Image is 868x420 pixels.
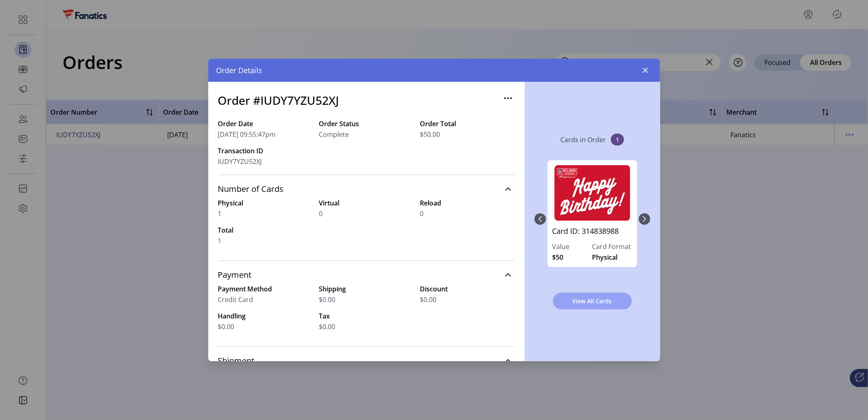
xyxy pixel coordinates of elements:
[611,134,624,145] span: 1
[553,293,632,309] button: View All Cards
[218,146,313,156] label: Transaction ID
[218,185,284,193] span: Number of Cards
[553,165,632,221] img: 314838988
[218,198,515,256] div: Number of Cards
[319,284,414,294] label: Shipping
[553,226,632,242] a: Card ID: 314838988
[218,209,222,219] span: 1
[420,209,424,219] span: 0
[564,297,621,305] span: View All Cards
[218,119,313,129] label: Order Date
[319,198,414,208] label: Virtual
[218,129,276,139] span: [DATE] 09:55:47pm
[218,157,262,166] span: IUDY7YZU52XJ
[592,242,632,252] label: Card Format
[218,322,235,332] span: $0.00
[216,65,262,76] span: Order Details
[319,322,336,332] span: $0.00
[319,129,349,139] span: Complete
[218,198,313,208] label: Physical
[218,271,252,279] span: Payment
[553,242,592,252] label: Value
[546,152,639,286] div: 0
[319,311,414,321] label: Tax
[420,284,515,294] label: Discount
[218,284,515,342] div: Payment
[218,225,313,235] label: Total
[592,252,618,262] span: Physical
[319,119,414,129] label: Order Status
[218,295,253,305] span: Credit Card
[218,180,515,198] a: Number of Cards
[218,357,255,365] span: Shipment
[218,311,313,321] label: Handling
[218,266,515,284] a: Payment
[420,119,515,129] label: Order Total
[218,284,313,294] label: Payment Method
[420,129,440,139] span: $50.00
[319,209,323,219] span: 0
[218,236,222,246] span: 1
[218,352,515,370] a: Shipment
[319,295,336,305] span: $0.00
[420,198,515,208] label: Reload
[420,295,437,305] span: $0.00
[218,92,339,109] h3: Order #IUDY7YZU52XJ
[553,252,564,262] span: $50
[560,135,606,145] p: Cards in Order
